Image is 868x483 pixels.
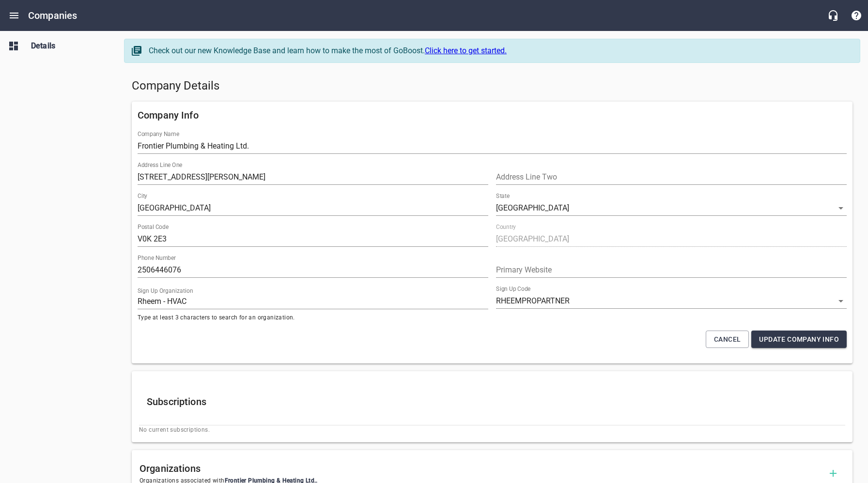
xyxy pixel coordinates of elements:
[138,162,182,168] label: Address Line One
[2,4,26,27] button: Open drawer
[821,4,845,27] button: Live Chat
[138,294,488,309] input: Start typing to search organizations
[714,333,741,346] span: Cancel
[28,8,77,23] h6: Companies
[138,107,847,123] h6: Company Info
[31,40,105,52] span: Details
[147,394,837,409] h6: Subscriptions
[149,45,850,57] div: Check out our new Knowledge Base and learn how to make the most of GoBoost.
[138,193,147,199] label: City
[139,425,845,435] span: No current subscriptions.
[139,461,821,476] h6: Organizations
[425,46,507,55] a: Click here to get started.
[138,255,176,261] label: Phone Number
[138,131,179,137] label: Company Name
[138,313,488,323] span: Type at least 3 characters to search for an organization.
[706,331,749,348] button: Cancel
[845,4,868,27] button: Support Portal
[496,224,516,230] label: Country
[132,78,852,94] h5: Company Details
[496,193,510,199] label: State
[496,286,530,292] label: Sign Up Code
[138,224,169,230] label: Postal Code
[751,331,847,348] button: Update Company Info
[759,333,839,346] span: Update Company Info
